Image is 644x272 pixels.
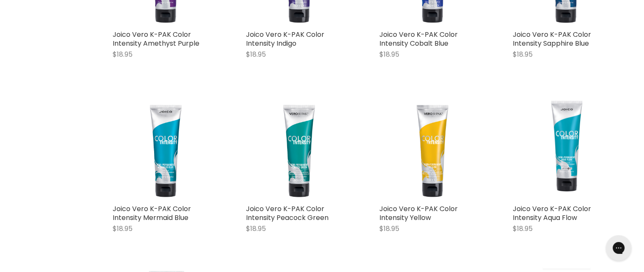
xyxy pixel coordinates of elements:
[113,49,133,59] span: $18.95
[379,30,458,48] a: Joico Vero K-PAK Color Intensity Cobalt Blue
[513,224,533,234] span: $18.95
[113,92,221,200] a: Joico Vero K-PAK Color Intensity Mermaid Blue
[246,224,266,234] span: $18.95
[513,204,591,223] a: Joico Vero K-PAK Color Intensity Aqua Flow
[379,49,399,59] span: $18.95
[246,30,324,48] a: Joico Vero K-PAK Color Intensity Indigo
[602,232,636,264] iframe: Gorgias live chat messenger
[113,30,199,48] a: Joico Vero K-PAK Color Intensity Amethyst Purple
[379,92,487,200] a: Joico Vero K-PAK Color Intensity Yellow
[113,204,191,223] a: Joico Vero K-PAK Color Intensity Mermaid Blue
[246,49,266,59] span: $18.95
[513,30,591,48] a: Joico Vero K-PAK Color Intensity Sapphire Blue
[379,204,458,223] a: Joico Vero K-PAK Color Intensity Yellow
[513,92,621,200] a: Joico Vero K-PAK Color Intensity Aqua Flow
[379,224,399,234] span: $18.95
[246,92,354,200] a: Joico Vero K-PAK Color Intensity Peacock Green
[513,49,533,59] span: $18.95
[246,204,329,223] a: Joico Vero K-PAK Color Intensity Peacock Green
[113,224,133,234] span: $18.95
